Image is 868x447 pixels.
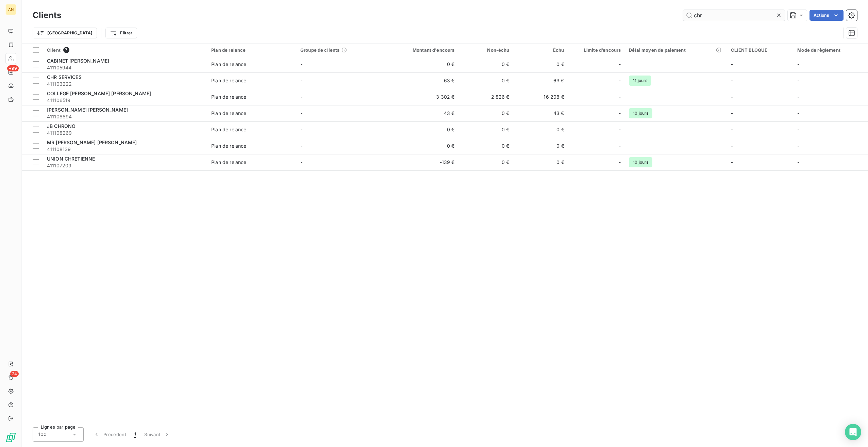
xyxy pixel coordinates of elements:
td: 0 € [385,138,459,154]
span: 10 jours [629,108,652,118]
td: -139 € [385,154,459,170]
span: Groupe de clients [300,47,340,53]
button: Actions [809,10,844,21]
span: CHR SERVICES [47,74,82,80]
span: +99 [7,65,19,71]
td: 0 € [459,138,514,154]
span: - [731,143,733,149]
span: 411108894 [47,113,203,120]
div: Plan de relance [211,159,246,166]
div: Plan de relance [211,110,246,117]
img: Logo LeanPay [5,432,16,443]
span: - [731,94,733,100]
div: Limite d’encours [572,47,621,53]
span: - [797,61,799,67]
td: 0 € [459,72,514,89]
h3: Clients [33,9,61,21]
span: - [619,143,621,149]
span: - [731,78,733,83]
span: - [731,127,733,132]
td: 0 € [459,56,514,72]
div: Plan de relance [211,47,292,53]
span: - [300,159,302,165]
td: 0 € [385,56,459,72]
span: 411106519 [47,97,203,104]
span: - [797,143,799,149]
td: 3 302 € [385,89,459,105]
td: 16 208 € [514,89,568,105]
span: - [619,159,621,166]
td: 0 € [459,154,514,170]
span: COLLEGE [PERSON_NAME] [PERSON_NAME] [47,90,151,96]
span: - [300,94,302,100]
span: 10 jours [629,157,652,167]
span: 100 [38,431,47,438]
div: AN [5,4,16,15]
span: 11 jours [629,76,651,86]
span: - [300,78,302,83]
span: - [797,110,799,116]
span: - [731,159,733,165]
div: Plan de relance [211,61,246,68]
span: 7 [63,47,69,53]
div: Échu [518,47,564,53]
span: - [300,127,302,132]
span: - [797,159,799,165]
div: Montant d'encours [389,47,455,53]
div: Mode de règlement [797,47,864,53]
span: - [619,77,621,84]
td: 43 € [385,105,459,121]
span: - [797,78,799,83]
input: Rechercher [683,10,785,21]
span: - [300,61,302,67]
td: 2 826 € [459,89,514,105]
td: 0 € [459,105,514,121]
button: 1 [130,427,140,442]
span: 24 [10,371,19,377]
span: 411107209 [47,162,203,169]
span: 411108269 [47,130,203,136]
span: UNION CHRETIENNE [47,156,95,162]
span: [PERSON_NAME] [PERSON_NAME] [47,107,128,113]
td: 0 € [459,121,514,138]
span: - [731,61,733,67]
span: - [619,94,621,100]
button: [GEOGRAPHIC_DATA] [33,28,97,38]
span: - [731,110,733,116]
span: MR [PERSON_NAME] [PERSON_NAME] [47,139,137,145]
span: - [619,126,621,133]
span: - [619,61,621,68]
div: Plan de relance [211,77,246,84]
span: 411105944 [47,64,203,71]
span: 411103222 [47,81,203,87]
span: - [797,127,799,132]
td: 0 € [514,154,568,170]
td: 0 € [514,121,568,138]
span: - [797,94,799,100]
button: Filtrer [105,28,137,38]
td: 0 € [385,121,459,138]
span: 411108139 [47,146,203,153]
div: Délai moyen de paiement [629,47,723,53]
div: Open Intercom Messenger [845,424,861,440]
button: Précédent [89,427,130,442]
td: 63 € [514,72,568,89]
span: - [300,110,302,116]
td: 0 € [514,138,568,154]
td: 0 € [514,56,568,72]
div: Plan de relance [211,126,246,133]
div: Non-échu [463,47,510,53]
span: - [300,143,302,149]
span: 1 [134,431,136,438]
span: CABINET [PERSON_NAME] [47,58,109,64]
span: JB CHRONO [47,123,76,129]
div: Plan de relance [211,94,246,100]
td: 43 € [514,105,568,121]
div: CLIENT BLOQUE [731,47,789,53]
div: Plan de relance [211,143,246,149]
span: Client [47,47,61,53]
span: - [619,110,621,117]
td: 63 € [385,72,459,89]
button: Suivant [140,427,174,442]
